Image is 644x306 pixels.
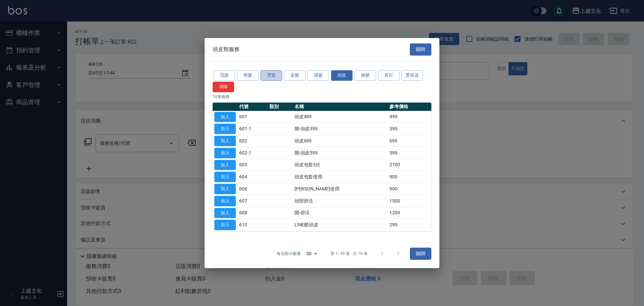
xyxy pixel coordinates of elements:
[214,112,236,122] button: 加入
[214,148,236,158] button: 加入
[330,251,368,257] p: 第 1–10 筆 共 10 筆
[214,172,236,182] button: 加入
[237,195,268,207] td: 607
[388,159,431,171] td: 2700
[214,208,236,218] button: 加入
[388,147,431,159] td: 599
[214,70,235,81] button: 洗髮
[284,70,306,81] button: 染髮
[237,123,268,135] td: 601-1
[293,195,388,207] td: 頭部舒活
[331,70,353,81] button: 頭皮
[293,219,388,231] td: LINE酷頭皮
[388,219,431,231] td: 299
[388,111,431,123] td: 499
[401,70,423,81] button: 燙或染
[237,102,268,111] th: 代號
[388,195,431,207] td: 1500
[277,251,301,257] p: 每頁顯示數量
[237,159,268,171] td: 603
[308,70,329,81] button: 護髮
[214,160,236,170] button: 加入
[237,135,268,147] td: 602
[378,70,399,81] button: 其它
[388,171,431,183] td: 900
[237,171,268,183] td: 604
[388,183,431,195] td: 900
[237,219,268,231] td: 610
[293,159,388,171] td: 頭皮包套3次
[388,123,431,135] td: 399
[293,135,388,147] td: 頭皮699
[214,136,236,146] button: 加入
[237,183,268,195] td: 606
[261,70,282,81] button: 燙髮
[214,196,236,206] button: 加入
[355,70,376,81] button: 接髮
[213,94,431,100] p: 10 筆服務
[410,43,431,56] button: 關閉
[293,111,388,123] td: 頭皮499
[268,102,293,111] th: 類別
[293,147,388,159] td: 開-頭皮599
[214,220,236,230] button: 加入
[293,171,388,183] td: 頭皮包套使用
[304,245,320,263] div: 50
[237,147,268,159] td: 602-1
[214,124,236,134] button: 加入
[293,183,388,195] td: [PERSON_NAME]使用
[388,102,431,111] th: 參考價格
[213,82,234,92] button: 清除
[213,46,239,53] span: 頭皮類服務
[293,123,388,135] td: 開-頭皮399
[388,207,431,219] td: 1200
[237,70,259,81] button: 剪髮
[293,207,388,219] td: 開-舒活
[410,248,431,260] button: 關閉
[388,135,431,147] td: 699
[237,207,268,219] td: 608
[237,111,268,123] td: 601
[293,102,388,111] th: 名稱
[214,184,236,194] button: 加入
